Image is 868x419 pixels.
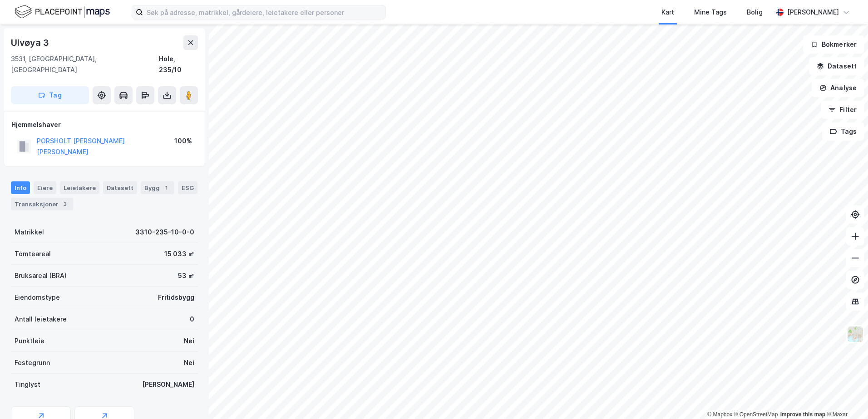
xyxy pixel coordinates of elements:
div: Bolig [747,7,763,18]
div: 3310-235-10-0-0 [135,227,194,238]
div: Datasett [103,181,137,194]
div: 0 [190,314,194,325]
div: Kart [661,7,674,18]
div: 3 [60,200,69,209]
div: Hjemmelshaver [11,119,197,130]
button: Filter [821,101,864,119]
div: Bygg [141,181,174,194]
img: logo.f888ab2527a4732fd821a326f86c7f29.svg [15,4,110,20]
div: Tomteareal [15,248,51,259]
button: Bokmerker [803,35,864,54]
div: Bruksareal (BRA) [15,270,67,281]
div: Leietakere [60,181,99,194]
div: Tinglyst [15,379,40,390]
div: Info [11,181,30,194]
div: Hole, 235/10 [159,54,198,75]
div: Antall leietakere [15,314,67,325]
div: Nei [184,336,194,346]
div: ESG [178,181,197,194]
div: [PERSON_NAME] [787,7,839,18]
div: 53 ㎡ [178,270,194,281]
div: Punktleie [15,336,44,346]
div: 100% [174,136,192,146]
div: Eiere [34,181,56,194]
div: Ulvøya 3 [11,35,50,50]
div: 15 033 ㎡ [164,248,194,259]
a: Improve this map [780,411,825,418]
div: 3531, [GEOGRAPHIC_DATA], [GEOGRAPHIC_DATA] [11,54,159,75]
a: Mapbox [707,411,732,418]
div: Festegrunn [15,357,50,368]
iframe: Chat Widget [823,375,868,419]
button: Tags [822,122,864,141]
div: Mine Tags [694,7,727,18]
div: Transaksjoner [11,198,73,210]
div: Nei [184,357,194,368]
img: Z [847,326,864,343]
div: Matrikkel [15,227,44,238]
div: [PERSON_NAME] [142,379,194,390]
a: OpenStreetMap [734,411,778,418]
button: Datasett [809,57,864,75]
input: Søk på adresse, matrikkel, gårdeiere, leietakere eller personer [143,5,385,19]
div: Fritidsbygg [158,292,194,303]
div: Eiendomstype [15,292,60,303]
div: Kontrollprogram for chat [823,375,868,419]
button: Analyse [812,79,864,97]
div: 1 [162,183,171,192]
button: Tag [11,86,89,104]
